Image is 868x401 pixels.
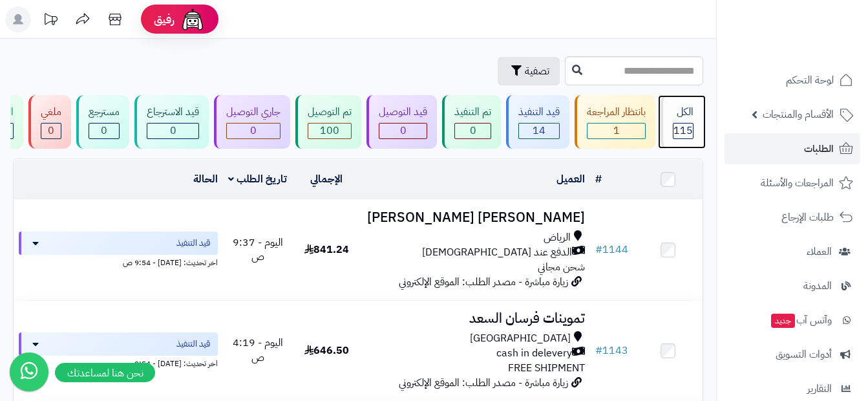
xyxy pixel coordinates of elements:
span: زيارة مباشرة - مصدر الطلب: الموقع الإلكتروني [399,375,568,391]
span: المدونة [803,277,832,295]
a: قيد الاسترجاع 0 [132,95,211,149]
div: تم التنفيذ [454,105,491,120]
span: الطلبات [804,140,834,158]
a: مسترجع 0 [74,95,132,149]
span: # [595,242,602,257]
span: قيد التنفيذ [176,237,210,250]
div: 0 [227,124,280,138]
div: 0 [41,124,61,138]
span: الرياض [544,230,571,245]
span: رفيق [154,12,175,27]
span: FREE SHIPMENT [508,360,585,376]
span: 0 [400,123,407,138]
div: 0 [147,124,198,138]
a: تاريخ الطلب [228,171,287,187]
span: الدفع عند [DEMOGRAPHIC_DATA] [422,245,572,260]
span: المراجعات والأسئلة [761,174,834,192]
span: 14 [533,123,545,138]
a: # [595,171,602,187]
a: قيد التنفيذ 14 [503,95,572,149]
a: #1143 [595,343,628,358]
a: الطلبات [725,133,860,164]
div: 0 [455,124,491,138]
div: اخر تحديث: [DATE] - 9:54 ص [19,356,218,369]
span: أدوات التسويق [776,345,832,363]
a: جاري التوصيل 0 [211,95,293,149]
span: لوحة التحكم [786,71,834,89]
div: قيد التوصيل [379,105,427,120]
span: طلبات الإرجاع [781,208,834,226]
a: بانتظار المراجعة 1 [572,95,658,149]
span: 0 [470,123,476,138]
div: 0 [379,124,427,138]
span: 0 [170,123,176,138]
a: لوحة التحكم [725,65,860,96]
span: 1 [613,123,620,138]
span: [GEOGRAPHIC_DATA] [470,331,571,346]
div: مسترجع [89,105,120,120]
div: بانتظار المراجعة [587,105,646,120]
span: شحن مجاني [538,259,585,275]
a: قيد التوصيل 0 [364,95,439,149]
div: تم التوصيل [308,105,352,120]
div: ملغي [41,105,61,120]
span: 841.24 [304,242,349,257]
div: اخر تحديث: [DATE] - 9:54 ص [19,255,218,268]
div: 0 [89,124,119,138]
div: جاري التوصيل [226,105,281,120]
div: الكل [673,105,693,120]
a: العميل [556,171,585,187]
a: طلبات الإرجاع [725,202,860,233]
a: المدونة [725,270,860,301]
span: الأقسام والمنتجات [763,105,834,124]
img: ai-face.png [180,6,206,32]
div: 1 [587,124,645,138]
span: # [595,343,602,358]
h3: تموينات فرسان السعد [366,311,585,326]
div: 14 [519,124,559,138]
span: 100 [320,123,339,138]
span: العملاء [807,243,832,261]
div: 100 [308,124,351,138]
a: المراجعات والأسئلة [725,168,860,199]
a: أدوات التسويق [725,339,860,370]
span: اليوم - 9:37 ص [233,235,283,265]
span: جديد [771,314,795,328]
a: #1144 [595,242,628,257]
div: قيد التنفيذ [518,105,560,120]
span: 0 [101,123,107,138]
a: تم التوصيل 100 [293,95,364,149]
a: الحالة [193,171,218,187]
span: 0 [48,123,54,138]
h3: [PERSON_NAME] [PERSON_NAME] [366,210,585,225]
span: قيد التنفيذ [176,338,210,351]
a: تحديثات المنصة [34,6,67,36]
a: تم التنفيذ 0 [439,95,503,149]
span: 115 [673,123,693,138]
div: قيد الاسترجاع [147,105,199,120]
a: العملاء [725,236,860,267]
a: الكل115 [658,95,706,149]
button: تصفية [498,57,560,85]
a: الإجمالي [310,171,343,187]
span: تصفية [525,63,549,79]
a: ملغي 0 [26,95,74,149]
span: وآتس آب [770,311,832,329]
span: زيارة مباشرة - مصدر الطلب: الموقع الإلكتروني [399,274,568,290]
a: وآتس آبجديد [725,305,860,336]
span: cash in delevery [496,346,572,361]
span: 646.50 [304,343,349,358]
span: التقارير [807,380,832,398]
span: 0 [250,123,257,138]
span: اليوم - 4:19 ص [233,335,283,365]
